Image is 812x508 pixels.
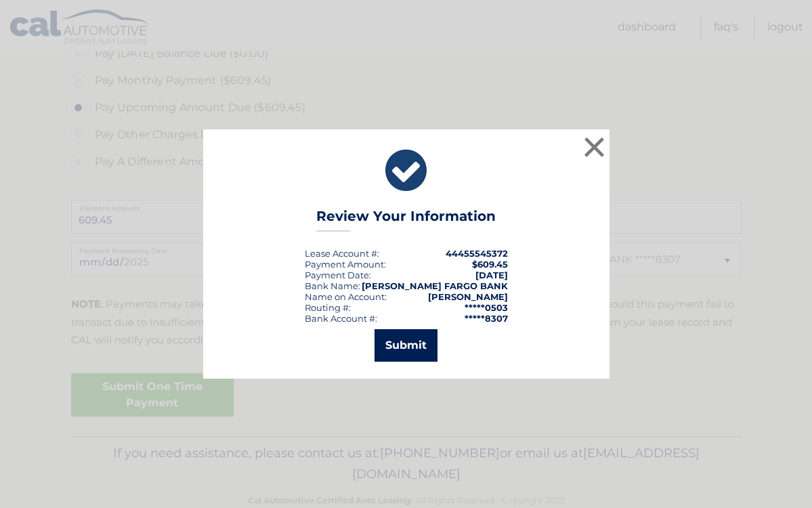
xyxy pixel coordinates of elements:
div: : [305,270,371,280]
h3: Review Your Information [316,208,496,232]
button: × [581,133,608,161]
button: Submit [375,329,437,362]
span: $609.45 [472,259,508,270]
div: Bank Account #: [305,313,377,324]
strong: [PERSON_NAME] FARGO BANK [362,280,508,291]
div: Payment Amount: [305,259,386,270]
div: Lease Account #: [305,248,379,259]
div: Name on Account: [305,291,387,302]
span: [DATE] [475,270,508,280]
strong: 44455545372 [446,248,508,259]
span: Payment Date [305,270,369,280]
div: Bank Name: [305,280,360,291]
div: Routing #: [305,302,351,313]
strong: [PERSON_NAME] [428,291,508,302]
